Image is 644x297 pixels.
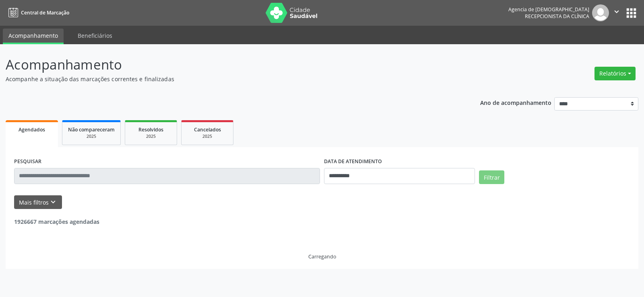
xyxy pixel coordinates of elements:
strong: 1926667 marcações agendadas [14,218,99,225]
label: PESQUISAR [14,156,41,168]
span: Cancelados [194,126,221,133]
img: img [592,4,609,21]
div: Agencia de [DEMOGRAPHIC_DATA] [508,6,589,13]
span: Recepcionista da clínica [525,13,589,20]
p: Ano de acompanhamento [480,97,551,107]
i: keyboard_arrow_down [49,198,58,207]
span: Agendados [19,126,45,133]
label: DATA DE ATENDIMENTO [324,156,382,168]
button: Filtrar [479,170,504,184]
a: Central de Marcação [6,6,69,19]
button: Mais filtroskeyboard_arrow_down [14,195,62,209]
span: Não compareceram [68,126,115,133]
p: Acompanhe a situação das marcações correntes e finalizadas [6,75,448,83]
a: Beneficiários [72,29,118,43]
span: Resolvidos [138,126,163,133]
button:  [609,4,624,21]
button: apps [624,6,638,20]
i:  [612,7,621,16]
div: 2025 [68,133,115,139]
div: 2025 [187,133,227,139]
div: 2025 [131,133,171,139]
p: Acompanhamento [6,55,448,75]
button: Relatórios [594,67,636,80]
div: Carregando [308,253,336,260]
span: Central de Marcação [21,9,69,16]
a: Acompanhamento [3,29,64,44]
